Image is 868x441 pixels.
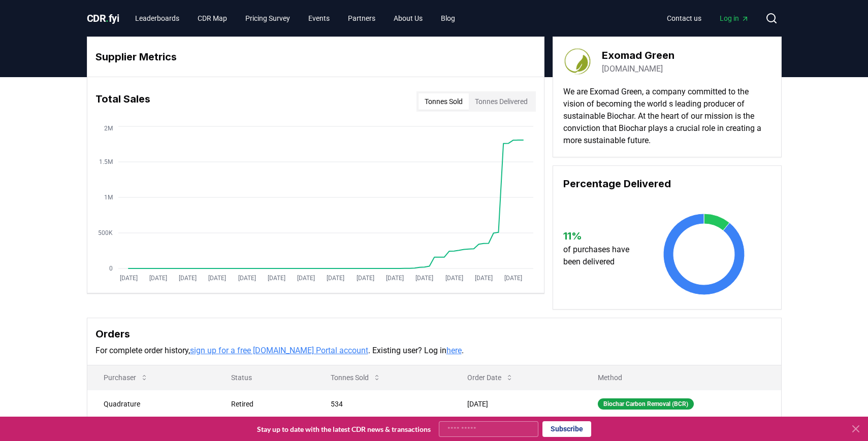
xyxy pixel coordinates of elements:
h3: Percentage Delivered [563,176,771,191]
button: Tonnes Sold [419,93,469,110]
tspan: [DATE] [179,275,197,282]
tspan: [DATE] [415,275,433,282]
tspan: [DATE] [267,275,285,282]
h3: 11 % [563,228,639,244]
button: Order Date [459,367,522,388]
tspan: [DATE] [504,275,522,282]
h3: Exomad Green [602,48,674,63]
span: . [106,12,109,24]
p: Status [223,372,306,383]
tspan: 1.5M [99,158,113,165]
tspan: 0 [109,265,113,272]
tspan: [DATE] [385,275,403,282]
a: here [446,346,462,355]
span: Log in [720,13,749,23]
td: [DATE] [451,390,582,418]
tspan: [DATE] [356,275,374,282]
tspan: 2M [104,125,113,132]
a: [DOMAIN_NAME] [602,63,663,75]
p: For complete order history, . Existing user? Log in . [95,345,773,357]
a: Leaderboards [127,9,187,27]
tspan: 1M [104,194,113,201]
img: Exomad Green-logo [563,47,592,76]
tspan: [DATE] [149,275,167,282]
p: We are Exomad Green, a company committed to the vision of becoming the world s leading producer o... [563,86,771,147]
a: Partners [340,9,383,27]
tspan: [DATE] [238,275,255,282]
tspan: 500K [98,229,113,236]
div: Biochar Carbon Removal (BCR) [598,398,694,410]
h3: Orders [95,326,773,342]
td: 534 [314,390,452,418]
a: Events [300,9,338,27]
p: of purchases have been delivered [563,244,639,268]
tspan: [DATE] [445,275,463,282]
nav: Main [127,9,463,27]
button: Tonnes Delivered [469,93,534,110]
nav: Main [659,9,757,27]
h3: Total Sales [95,91,150,112]
tspan: [DATE] [474,275,492,282]
div: Retired [231,399,306,409]
a: Log in [712,9,757,27]
tspan: [DATE] [119,275,137,282]
span: CDR fyi [87,12,119,24]
tspan: [DATE] [297,275,315,282]
p: Method [590,372,773,383]
tspan: [DATE] [208,275,226,282]
a: sign up for a free [DOMAIN_NAME] Portal account [190,346,368,355]
h3: Supplier Metrics [95,49,536,64]
a: Pricing Survey [237,9,298,27]
td: Quadrature [87,390,215,418]
button: Tonnes Sold [323,367,389,388]
a: Blog [433,9,463,27]
a: Contact us [659,9,710,27]
a: CDR.fyi [87,11,119,25]
tspan: [DATE] [327,275,344,282]
a: About Us [385,9,431,27]
a: CDR Map [189,9,235,27]
button: Purchaser [95,367,156,388]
